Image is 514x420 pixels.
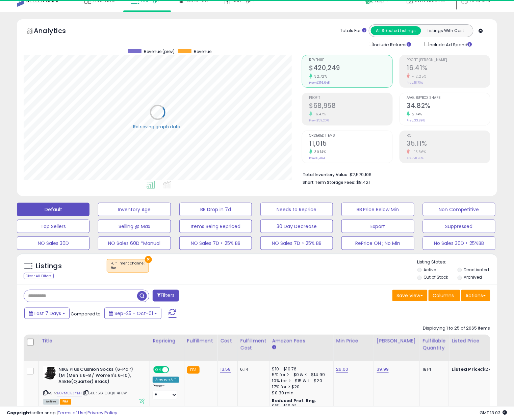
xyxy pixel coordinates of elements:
label: Active [424,267,436,273]
button: BB Drop in 7d [179,203,252,216]
small: -12.25% [410,74,427,79]
small: Amazon Fees. [272,344,276,351]
button: Inventory Age [98,203,171,216]
small: 2.74% [410,112,422,117]
h5: Listings [36,261,62,271]
button: Needs to Reprice [260,203,333,216]
small: Prev: $316,648 [309,81,330,85]
div: 5% for >= $0 & <= $14.99 [272,372,328,378]
h2: 35.11% [407,140,490,149]
a: 13.58 [220,366,231,373]
label: Out of Stock [424,274,448,280]
button: × [145,256,152,263]
button: Export [341,220,414,233]
div: Cost [220,337,235,344]
small: Prev: 41.48% [407,156,424,160]
b: Reduced Prof. Rng. [272,398,316,404]
li: $2,579,106 [303,170,485,178]
button: Columns [429,290,460,301]
div: Totals For [340,28,366,34]
button: NO Sales 7D < 25% BB [179,236,252,250]
a: 39.99 [377,366,389,373]
div: Min Price [336,337,371,344]
span: Revenue [309,58,392,62]
button: Items Being Repriced [179,220,252,233]
button: Filters [153,290,179,302]
span: ON [154,367,162,373]
b: Total Inventory Value: [303,172,349,177]
h2: $68,958 [309,102,392,111]
div: $0.30 min [272,390,328,396]
span: Columns [433,292,454,299]
h2: 34.82% [407,102,490,111]
button: NO Sales 7D > 25% BB [260,236,333,250]
span: ROI [407,134,490,138]
span: 2025-10-9 13:03 GMT [480,410,507,416]
div: Include Returns [364,40,419,48]
button: Actions [461,290,490,301]
button: Non Competitive [423,203,495,216]
div: 6.14 [240,366,264,372]
div: $27.47 [452,366,508,372]
b: NIKE Plus Cushion Socks (6-Pair) (M (Men's 6-8 / Women's 6-10), Ankle(Quarter) Black) [58,366,140,387]
button: 30 Day Decrease [260,220,333,233]
div: 17% for > $20 [272,384,328,390]
a: B07MGBZYBH [57,391,82,396]
span: Avg. Buybox Share [407,96,490,100]
span: Last 7 Days [34,310,61,317]
div: Title [42,337,147,344]
div: Amazon AI * [153,377,179,383]
div: Fulfillment [187,337,214,344]
div: [PERSON_NAME] [377,337,417,344]
button: Default [17,203,89,216]
div: Clear All Filters [24,273,54,279]
a: 26.00 [336,366,349,373]
strong: Copyright [7,410,31,416]
small: Prev: 33.89% [407,118,425,122]
div: Fulfillment Cost [240,337,266,352]
h2: $420,249 [309,64,392,73]
div: 10% for >= $15 & <= $20 [272,378,328,384]
button: Selling @ Max [98,220,171,233]
button: RePrice ON ; No Min [341,236,414,250]
button: Suppressed [423,220,495,233]
div: fba [110,266,145,271]
div: Include Ad Spend [419,40,483,48]
span: | SKU: SG-O3QX-4FEW [83,391,127,396]
button: Save View [392,290,428,301]
small: Prev: 18.70% [407,81,423,85]
small: 32.72% [312,74,327,79]
div: Preset: [153,384,179,399]
div: Repricing [153,337,181,344]
button: Top Sellers [17,220,89,233]
span: All listings currently available for purchase on Amazon [43,399,59,405]
div: Fulfillable Quantity [423,337,446,352]
small: Prev: $59,206 [309,118,329,122]
span: Fulfillment channel : [110,261,145,271]
div: $10 - $10.76 [272,366,328,372]
h2: 16.41% [407,64,490,73]
span: Sep-25 - Oct-01 [114,310,153,317]
button: NO Sales 30D [17,236,89,250]
div: seller snap | | [7,410,117,417]
span: $8,421 [357,179,370,186]
h5: Analytics [34,26,79,37]
label: Deactivated [464,267,489,273]
button: BB Price Below Min [341,203,414,216]
button: Sep-25 - Oct-01 [104,308,161,319]
span: Profit [PERSON_NAME] [407,58,490,62]
span: Profit [309,96,392,100]
a: Privacy Policy [87,410,117,416]
div: 1814 [423,366,444,372]
b: Short Term Storage Fees: [303,179,356,185]
button: Last 7 Days [24,308,70,319]
small: 30.14% [312,149,326,155]
small: FBA [187,366,200,374]
div: Retrieving graph data.. [133,124,182,130]
div: Amazon Fees [272,337,331,344]
span: Ordered Items [309,134,392,138]
button: Listings With Cost [421,26,471,35]
img: 41OqeZrRi7L._SL40_.jpg [43,366,57,380]
div: Listed Price [452,337,510,344]
button: All Selected Listings [371,26,421,35]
